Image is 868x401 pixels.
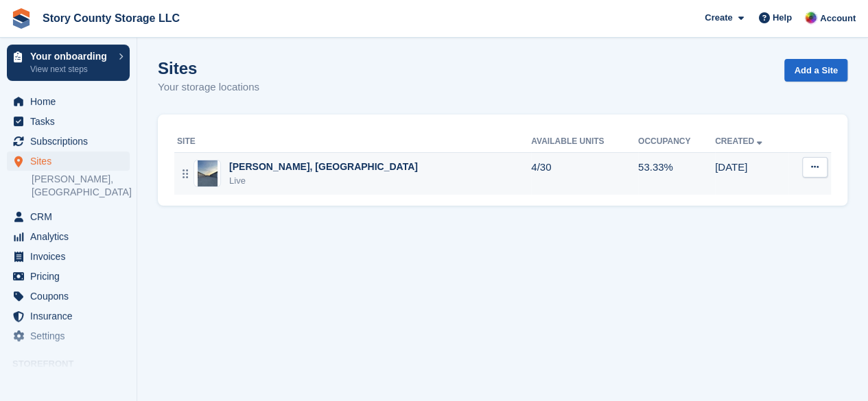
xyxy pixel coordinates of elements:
[30,247,113,266] span: Invoices
[7,151,130,171] a: menu
[30,287,113,306] span: Coupons
[30,112,113,131] span: Tasks
[30,306,113,326] span: Insurance
[7,132,130,151] a: menu
[7,247,130,266] a: menu
[7,306,130,326] a: menu
[158,59,259,77] h1: Sites
[7,287,130,306] a: menu
[638,131,715,153] th: Occupancy
[784,59,847,82] a: Add a Site
[30,267,113,286] span: Pricing
[30,151,113,171] span: Sites
[229,160,418,174] div: [PERSON_NAME], [GEOGRAPHIC_DATA]
[30,132,113,151] span: Subscriptions
[30,92,113,111] span: Home
[30,63,112,75] p: View next steps
[30,326,113,345] span: Settings
[174,131,531,153] th: Site
[705,11,732,25] span: Create
[7,207,130,226] a: menu
[531,152,638,195] td: 4/30
[531,131,638,153] th: Available Units
[7,92,130,111] a: menu
[804,11,818,25] img: Leah Hattan
[7,45,130,81] a: Your onboarding View next steps
[715,136,765,146] a: Created
[773,11,792,25] span: Help
[820,12,856,25] span: Account
[229,174,418,188] div: Live
[198,160,218,187] img: Image of Roland, IA site
[158,80,259,95] p: Your storage locations
[11,8,32,29] img: stora-icon-8386f47178a22dfd0bd8f6a31ec36ba5ce8667c1dd55bd0f319d3a0aa187defe.svg
[638,152,715,195] td: 53.33%
[7,267,130,286] a: menu
[30,51,112,61] p: Your onboarding
[7,112,130,131] a: menu
[32,173,130,199] a: [PERSON_NAME], [GEOGRAPHIC_DATA]
[7,227,130,246] a: menu
[7,326,130,345] a: menu
[30,227,113,246] span: Analytics
[12,357,137,371] span: Storefront
[37,7,185,29] a: Story County Storage LLC
[715,152,788,195] td: [DATE]
[30,207,113,226] span: CRM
